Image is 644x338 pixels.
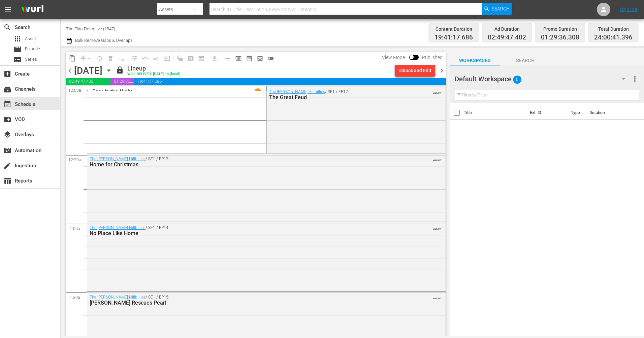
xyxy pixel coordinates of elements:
span: 0 [513,73,521,87]
span: Search [500,56,551,65]
span: 02:49:47.402 [66,78,110,85]
span: calendar_view_week_outlined [235,55,242,62]
span: VARIANT [433,156,442,161]
p: 1 [257,89,259,94]
span: 24:00:41.396 [594,34,633,41]
span: Day Calendar View [220,52,233,65]
span: chevron_left [66,66,74,75]
span: Series [13,55,22,63]
span: 19:41:17.686 [134,78,446,85]
div: [DATE] [74,65,102,76]
th: Duration [585,103,626,122]
span: Series [25,56,37,63]
span: Create Search Block [185,53,196,64]
span: Download as CSV [207,52,220,65]
span: menu [4,5,12,13]
div: Default Workspace [455,69,632,88]
span: Workspaces [450,56,500,65]
div: Unlock and Edit [398,64,431,77]
span: 01:29:36.308 [541,34,579,41]
th: Type [567,103,585,122]
div: Content Duration [434,24,473,34]
span: Automation [3,146,11,154]
span: Reports [3,177,11,185]
span: Remove Gaps & Overlaps [78,53,94,64]
span: Clear Lineup [116,53,127,64]
button: Unlock and Edit [395,64,435,77]
span: Customize Events [127,52,140,65]
div: / SE1 / EP15: [90,295,406,306]
div: Promo Duration [541,24,579,34]
p: Fear in the Night [92,88,132,95]
span: 24 hours Lineup View is OFF [265,53,276,64]
span: toggle_off [267,55,274,62]
a: The [PERSON_NAME] Hillbillies [90,157,146,161]
span: Select an event to delete [105,53,116,64]
a: The [PERSON_NAME] Hillbillies [90,295,146,300]
span: more_vert [631,75,639,83]
span: View Mode: [379,55,409,60]
span: VARIANT [433,89,442,94]
span: content_copy [69,55,76,62]
span: lock [116,66,124,74]
span: Revert to Primary Episode [140,53,151,64]
div: Total Duration [594,24,633,34]
span: Search [3,23,11,31]
span: 19:41:17.686 [434,34,473,41]
span: Toggle to switch from Published to Draft view. [409,55,414,59]
span: Schedule [3,100,11,108]
a: Sign Out [620,7,638,12]
span: Asset [25,35,36,42]
span: VARIANT [433,294,442,300]
span: Published [419,55,446,60]
span: Create [3,70,11,78]
span: View Backup [255,53,265,64]
th: Title [464,103,526,122]
div: Home for Christmas [90,161,406,168]
img: ans4CAIJ8jUAAAAAAAAAAAAAAAAAAAAAAAAgQb4GAAAAAAAAAAAAAAAAAAAAAAAAJMjXAAAAAAAAAAAAAAAAAAAAAAAAgAT5G... [16,2,49,18]
div: The Great Feud [269,94,410,101]
a: The [PERSON_NAME] Hillbillies [269,89,325,94]
span: Bulk Remove Gaps & Overlaps [74,38,133,43]
span: Search [492,3,510,15]
div: / SE1 / EP14: [90,225,406,236]
th: Ext. ID [526,103,567,122]
span: Overlays [3,131,11,139]
span: Copy Lineup [67,53,78,64]
div: / SE1 / EP12: [269,89,410,101]
button: more_vert [631,71,639,87]
span: chevron_right [438,66,446,75]
span: Asset [13,35,22,43]
div: / SE1 / EP13: [90,157,406,168]
span: Create Series Block [196,53,207,64]
div: Ad Duration [488,24,526,34]
span: Episode [13,45,22,53]
span: Update Metadata from Key Asset [161,53,172,64]
div: [PERSON_NAME] Rescues Pearl [90,300,406,306]
span: Ingestion [3,162,11,170]
button: Search [482,3,512,15]
span: 02:49:47.402 [488,34,526,41]
span: Loop Content [94,53,105,64]
span: date_range_outlined [246,55,253,62]
span: Fill episodes with ad slates [151,53,161,64]
span: VARIANT [433,225,442,230]
a: The [PERSON_NAME] Hillbillies [90,225,146,230]
span: 01:29:36.308 [110,78,134,85]
div: WILL DELIVER: [DATE] 1p (local) [127,72,181,77]
span: Refresh All Search Blocks [172,52,185,65]
span: VOD [3,115,11,123]
div: Lineup [127,65,181,72]
span: Channels [3,85,11,93]
span: Episode [25,46,40,52]
span: preview_outlined [257,55,263,62]
div: No Place Like Home [90,230,406,236]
